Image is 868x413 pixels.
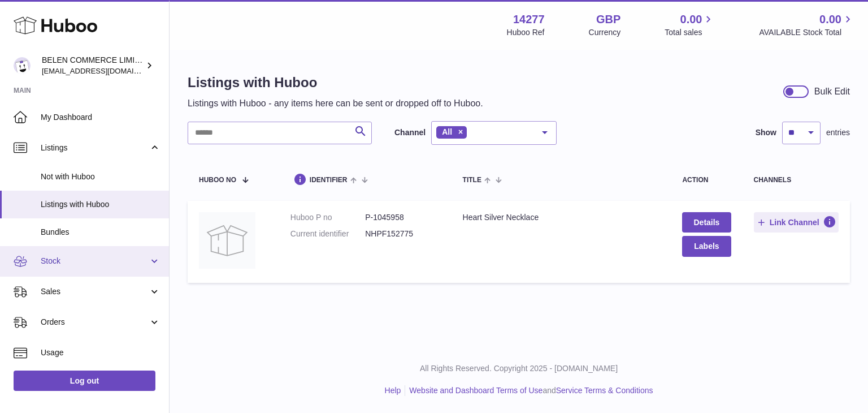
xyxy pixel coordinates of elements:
div: Heart Silver Necklace [463,212,660,223]
span: Stock [41,256,149,266]
p: All Rights Reserved. Copyright 2025 - [DOMAIN_NAME] [179,363,859,374]
dt: Huboo P no [290,212,365,223]
span: Orders [41,317,149,328]
div: Huboo Ref [507,27,545,38]
span: My Dashboard [41,112,160,123]
a: Website and Dashboard Terms of Use [409,386,542,395]
img: Heart Silver Necklace [199,212,255,269]
span: identifier [310,177,348,184]
span: Listings with Huboo [41,199,160,210]
span: AVAILABLE Stock Total [759,27,854,38]
span: Sales [41,286,149,297]
span: entries [826,127,850,138]
dd: NHPF152775 [365,229,440,239]
span: Total sales [665,27,715,38]
span: [EMAIL_ADDRESS][DOMAIN_NAME] [42,66,166,75]
strong: GBP [596,12,620,27]
div: Currency [589,27,621,38]
span: title [463,177,481,184]
button: Link Channel [754,212,839,233]
a: Log out [14,371,155,391]
dt: Current identifier [290,229,365,239]
label: Channel [394,127,426,138]
span: Link Channel [770,217,819,227]
span: Listings [41,143,149,153]
span: Usage [41,347,160,358]
span: 0.00 [680,12,702,27]
span: Bundles [41,227,160,238]
span: All [442,127,452,136]
li: and [405,385,653,396]
a: 0.00 Total sales [665,12,715,38]
a: Service Terms & Conditions [556,386,653,395]
div: channels [754,177,839,184]
dd: P-1045958 [365,212,440,223]
div: Bulk Edit [814,85,850,98]
label: Show [756,127,776,138]
img: zenmindcoeu@gmail.com [14,57,31,74]
span: Not with Huboo [41,171,160,182]
a: 0.00 AVAILABLE Stock Total [759,12,854,38]
button: Labels [682,236,731,256]
h1: Listings with Huboo [188,74,483,92]
strong: 14277 [513,12,545,27]
a: Details [682,212,731,233]
a: Help [385,386,401,395]
span: 0.00 [819,12,841,27]
div: action [682,177,731,184]
p: Listings with Huboo - any items here can be sent or dropped off to Huboo. [188,97,483,110]
span: Huboo no [199,177,236,184]
div: BELEN COMMERCE LIMITED [42,55,144,76]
